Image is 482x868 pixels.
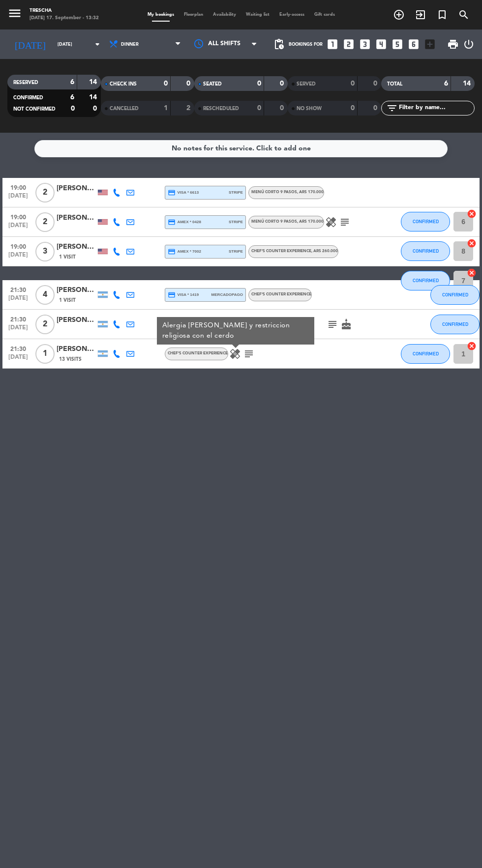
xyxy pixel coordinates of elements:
strong: 14 [89,94,99,101]
strong: 0 [373,105,379,112]
strong: 0 [186,80,192,87]
span: CONFIRMED [442,321,468,327]
span: Gift cards [309,12,340,17]
div: [DATE] 17. September - 13:32 [30,15,99,22]
span: 2 [35,315,55,334]
button: CONFIRMED [430,285,480,305]
span: [DATE] [6,252,30,263]
span: CONFIRMED [413,219,439,224]
span: 19:00 [6,181,30,193]
strong: 0 [373,80,379,87]
span: CONFIRMED [413,351,439,356]
span: , ARS 170.000 [297,190,324,194]
i: credit_card [168,218,176,226]
i: subject [243,348,255,360]
i: looks_3 [359,38,371,51]
span: visa * 1419 [168,291,199,299]
i: cake [340,318,352,330]
strong: 0 [351,80,355,87]
div: Alergia [PERSON_NAME] y restriccion religiosa con el cerdo [157,317,314,345]
span: SEATED [203,82,222,87]
strong: 0 [280,80,286,87]
i: menu [7,6,22,21]
span: 1 [35,344,55,364]
strong: 0 [71,105,75,112]
strong: 2 [186,105,192,112]
span: [DATE] [6,222,30,233]
span: CANCELLED [110,106,139,111]
strong: 0 [351,105,355,112]
span: , ARS 170.000 [297,220,324,224]
i: add_box [423,38,436,51]
span: SERVED [297,82,316,87]
span: 19:00 [6,240,30,252]
button: CONFIRMED [401,212,450,231]
span: print [447,38,459,50]
i: search [458,9,470,21]
input: Filter by name... [398,103,474,114]
span: 1 Visit [59,296,76,304]
span: Menú corto 9 pasos [251,190,324,194]
i: add_circle_outline [393,9,405,21]
i: looks_6 [407,38,420,51]
i: filter_list [386,102,398,114]
i: looks_5 [391,38,404,51]
span: stripe [229,189,243,196]
div: [PERSON_NAME] [57,241,96,253]
div: [PERSON_NAME] [57,183,96,194]
span: amex * 7002 [168,248,201,256]
span: Chef's Counter Experience [251,292,311,296]
i: credit_card [168,248,176,256]
span: 21:30 [6,313,30,324]
strong: 0 [257,80,261,87]
span: RESERVED [13,80,38,85]
span: TOTAL [387,82,402,87]
span: , ARS 260.000 [311,249,338,253]
i: looks_4 [375,38,388,51]
i: turned_in_not [436,9,448,21]
span: Bookings for [289,42,323,47]
span: Chef's Counter Experience [168,351,228,355]
span: NO SHOW [297,106,322,111]
span: 3 [35,242,55,261]
strong: 1 [164,105,168,112]
strong: 6 [444,80,448,87]
div: No notes for this service. Click to add one [172,143,311,154]
strong: 0 [257,105,261,112]
button: CONFIRMED [401,271,450,290]
span: CONFIRMED [413,248,439,254]
span: visa * 6613 [168,189,199,197]
i: arrow_drop_down [91,38,103,50]
span: Menú corto 9 pasos [251,220,324,224]
span: Early-access [274,12,309,17]
strong: 6 [70,79,74,86]
span: Waiting list [241,12,274,17]
span: Availability [208,12,241,17]
i: exit_to_app [415,9,426,21]
span: 2 [35,183,55,203]
i: power_settings_new [463,38,475,50]
span: 19:00 [6,211,30,222]
span: [DATE] [6,354,30,365]
span: amex * 0428 [168,218,201,226]
button: menu [7,6,22,23]
i: subject [327,318,338,330]
strong: 0 [93,105,99,112]
span: Dinner [121,42,139,47]
strong: 14 [463,80,473,87]
span: pending_actions [273,38,285,50]
strong: 0 [280,105,286,112]
span: 1 Visit [59,253,76,261]
i: credit_card [168,291,176,299]
i: cancel [467,238,477,248]
span: CONFIRMED [413,278,439,283]
span: mercadopago [211,291,243,298]
button: CONFIRMED [401,241,450,261]
strong: 0 [164,80,168,87]
div: [PERSON_NAME] [57,344,96,355]
span: stripe [229,219,243,225]
span: NOT CONFIRMED [13,107,56,112]
span: 13 Visits [59,355,82,363]
i: cancel [467,209,477,219]
span: [DATE] [6,324,30,336]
